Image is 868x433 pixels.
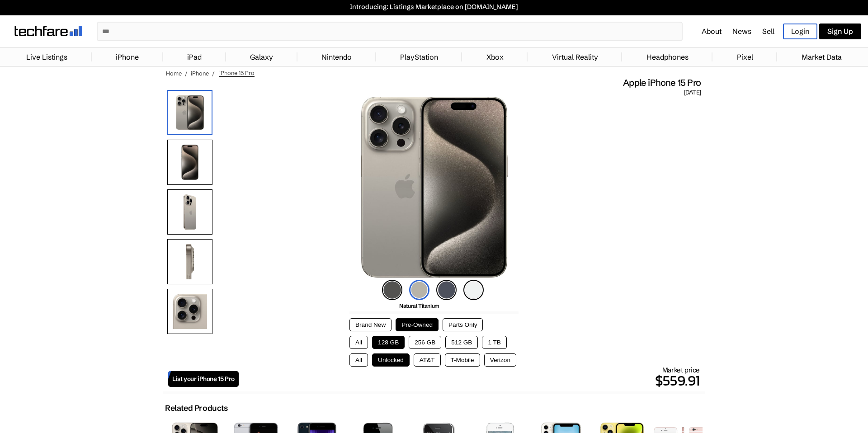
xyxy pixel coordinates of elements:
a: Galaxy [245,48,278,66]
img: Camera [167,289,212,334]
a: Home [166,70,182,77]
a: About [702,27,722,36]
img: natural-titanium-icon [409,280,429,300]
a: Pixel [732,48,758,66]
span: List your iPhone 15 Pro [172,375,235,383]
a: News [732,27,751,36]
img: Front [167,140,212,185]
button: 128 GB [372,336,405,349]
a: Sign Up [819,24,861,39]
span: / [185,70,188,77]
img: iPhone 15 Pro [167,90,212,135]
a: List your iPhone 15 Pro [168,371,239,387]
button: AT&T [414,353,441,367]
a: Login [783,24,817,39]
a: PlayStation [396,48,443,66]
button: T-Mobile [445,353,480,367]
button: Verizon [484,353,516,367]
button: 512 GB [445,336,478,349]
img: black-titanium-icon [382,280,402,300]
a: Introducing: Listings Marketplace on [DOMAIN_NAME] [5,3,863,11]
button: Pre-Owned [396,318,439,331]
a: Live Listings [22,48,72,66]
p: $559.91 [239,370,700,391]
a: Sell [762,27,774,36]
div: Market price [239,366,700,391]
span: Apple iPhone 15 Pro [623,77,701,89]
img: techfare logo [14,26,82,36]
button: Brand New [349,318,392,331]
button: Unlocked [372,353,410,367]
span: iPhone 15 Pro [219,69,255,77]
span: Natural Titanium [399,302,439,309]
a: Xbox [482,48,508,66]
a: Headphones [642,48,693,66]
span: [DATE] [684,89,701,97]
a: Nintendo [317,48,356,66]
a: iPhone [191,70,209,77]
img: Rear [167,189,212,235]
button: All [349,353,368,367]
a: Market Data [797,48,846,66]
img: Side [167,239,212,284]
button: 1 TB [482,336,506,349]
span: / [212,70,215,77]
img: white-titanium-icon [463,280,484,300]
a: Virtual Reality [547,48,603,66]
img: iPhone 15 Pro [361,97,508,278]
button: All [349,336,368,349]
a: iPad [183,48,206,66]
button: 256 GB [409,336,441,349]
button: Parts Only [443,318,483,331]
img: blue-titanium-icon [436,280,457,300]
h2: Related Products [165,403,228,413]
a: iPhone [111,48,143,66]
